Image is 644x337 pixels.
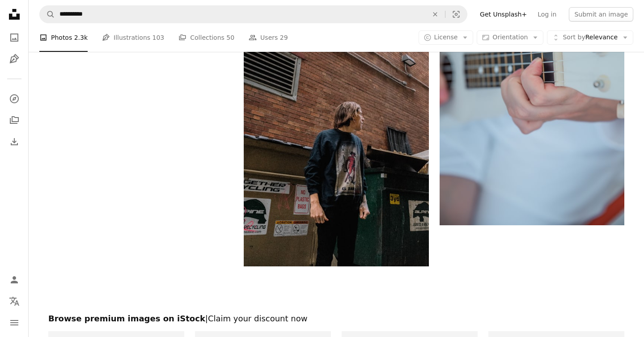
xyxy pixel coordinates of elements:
span: 50 [226,33,234,42]
a: Download History [5,133,23,151]
span: Orientation [492,34,528,41]
button: Submit an image [569,7,633,21]
a: Illustrations 103 [102,23,164,52]
span: 29 [280,33,288,42]
a: Log in / Sign up [5,271,23,289]
a: Photos [5,29,23,46]
button: License [419,30,474,45]
span: License [434,34,458,41]
button: Orientation [477,30,543,45]
span: 103 [153,33,165,42]
a: Illustrations [5,50,23,68]
a: Collections 50 [178,23,234,52]
form: Find visuals sitewide [39,5,467,23]
span: | Claim your discount now [205,314,308,323]
a: Home — Unsplash [5,5,23,25]
button: Menu [5,314,23,332]
a: Log in [532,7,562,21]
a: Users 29 [249,23,288,52]
button: Language [5,292,23,310]
button: Search Unsplash [40,6,55,23]
a: Collections [5,111,23,129]
button: Sort byRelevance [547,30,633,45]
span: Relevance [563,33,618,42]
a: man standing beside building and trash bin [244,122,428,130]
a: Get Unsplash+ [475,7,532,21]
a: Explore [5,90,23,108]
span: Sort by [563,34,585,41]
a: person playing ukulele [440,83,624,91]
button: Visual search [445,6,467,23]
h2: Browse premium images on iStock [48,313,624,324]
button: Clear [425,6,445,23]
